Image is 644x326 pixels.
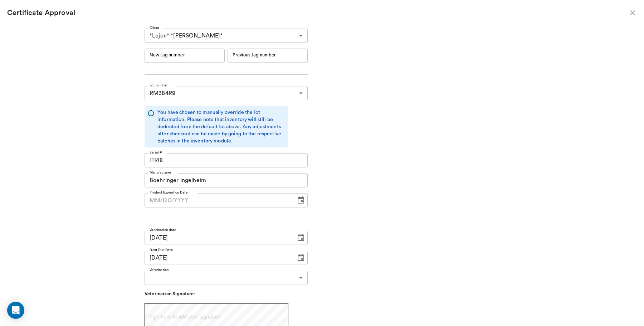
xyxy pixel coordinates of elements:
[150,150,162,155] label: Serial #
[150,267,169,272] label: Veterinarian
[294,231,308,245] button: Choose date, selected date is Sep 8, 2025
[150,247,173,252] label: Next Due Date
[145,86,308,100] div: RM384R9
[150,25,159,30] label: Client
[628,9,637,17] button: close
[150,227,176,232] label: Vaccination date
[145,251,291,265] input: MM/DD/YYYY
[294,193,308,207] button: Choose date, selected date is Jun 19, 2026
[150,83,168,88] label: Lot number
[145,231,291,245] input: MM/DD/YYYY
[7,7,628,19] div: Certificate Approval
[7,302,24,319] div: Open Intercom Messenger
[145,193,291,207] input: MM/DD/YYYY
[145,291,308,297] div: Veterinarian Signature:
[145,29,308,43] div: *Lejon* *[PERSON_NAME]*
[294,251,308,265] button: Choose date, selected date is Sep 7, 2026
[150,170,171,175] label: Manufacturer
[157,109,285,145] p: You have chosen to manually override the lot information. Please note that inventory will still b...
[150,190,187,195] label: Product Expiration Date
